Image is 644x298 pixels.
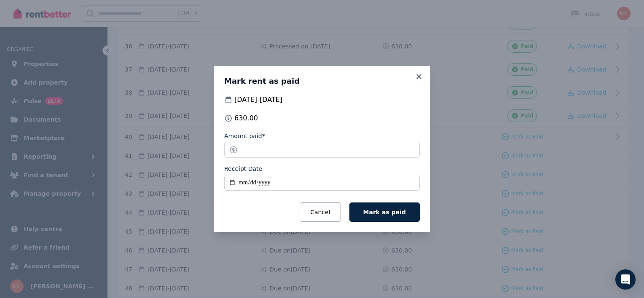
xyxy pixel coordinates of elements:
label: Amount paid* [224,132,265,140]
span: 630.00 [234,113,258,123]
span: [DATE] - [DATE] [234,95,282,105]
div: Open Intercom Messenger [615,269,636,290]
button: Mark as paid [349,202,420,222]
span: Mark as paid [363,209,406,216]
button: Cancel [300,202,341,222]
label: Receipt Date [224,165,262,173]
h3: Mark rent as paid [224,76,420,86]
